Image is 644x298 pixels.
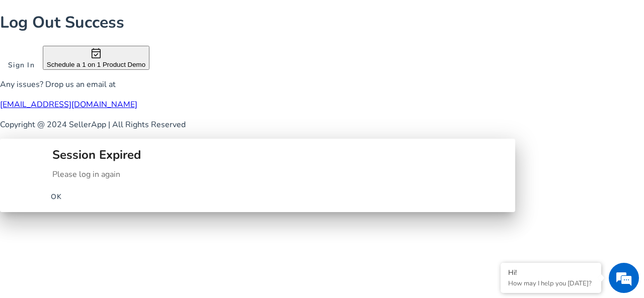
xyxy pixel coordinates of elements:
span: event_available [90,47,102,59]
span: Sign In [8,60,35,70]
div: Please log in again [40,169,475,190]
span: OK [51,191,62,202]
p: How may I help you today? [508,279,594,288]
button: OK [40,191,72,202]
b: Session Expired [52,147,141,163]
button: Schedule a 1 on 1 Product Demo [43,46,149,70]
div: Hi! [508,268,594,277]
